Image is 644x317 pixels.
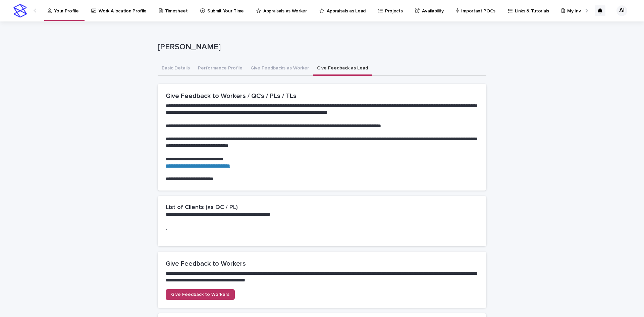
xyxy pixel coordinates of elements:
button: Performance Profile [194,62,247,76]
button: Basic Details [158,62,194,76]
span: Give Feedback to Workers [171,292,229,297]
h2: Give Feedback to Workers [166,260,478,268]
h2: Give Feedback to Workers / QCs / PLs / TLs [166,92,478,100]
button: Give Feedback as Lead [313,62,372,76]
button: Give Feedbacks as Worker [247,62,313,76]
p: - [166,226,265,233]
h2: List of Clients (as QC / PL) [166,204,238,211]
img: stacker-logo-s-only.png [13,4,27,17]
div: AI [616,5,627,16]
a: Give Feedback to Workers [166,289,235,300]
p: [PERSON_NAME] [158,42,484,52]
